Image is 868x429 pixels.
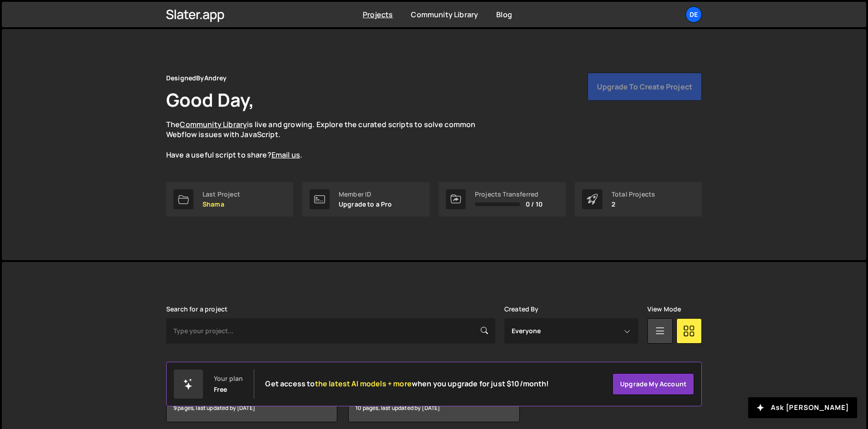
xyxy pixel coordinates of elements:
h2: Get access to when you upgrade for just $10/month! [265,380,549,388]
a: Community Library [180,119,247,129]
a: Blog [496,10,512,20]
button: Ask [PERSON_NAME] [748,397,857,418]
p: 2 [612,201,655,208]
h1: Good Day, [166,87,254,112]
p: Shama [202,201,240,208]
label: Created By [504,306,539,313]
span: the latest AI models + more [315,379,412,389]
a: De [686,6,702,23]
div: 10 pages, last updated by [DATE] [349,394,519,422]
div: Free [214,386,227,393]
label: View Mode [647,306,681,313]
div: Last Project [202,191,240,198]
p: Upgrade to a Pro [339,201,392,208]
a: Upgrade my account [612,373,694,395]
div: Member ID [339,191,392,198]
div: Projects Transferred [475,191,542,198]
a: Projects [363,10,393,20]
input: Type your project... [166,318,495,344]
div: Your plan [214,375,243,382]
label: Search for a project [166,306,227,313]
a: Community Library [411,10,478,20]
span: 0 / 10 [526,201,542,208]
div: DesignedByAndrey [166,73,227,84]
a: Last Project Shama [166,182,293,217]
div: Total Projects [612,191,655,198]
div: 9 pages, last updated by [DATE] [167,394,337,422]
a: Email us [271,150,300,160]
p: The is live and growing. Explore the curated scripts to solve common Webflow issues with JavaScri... [166,119,493,160]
